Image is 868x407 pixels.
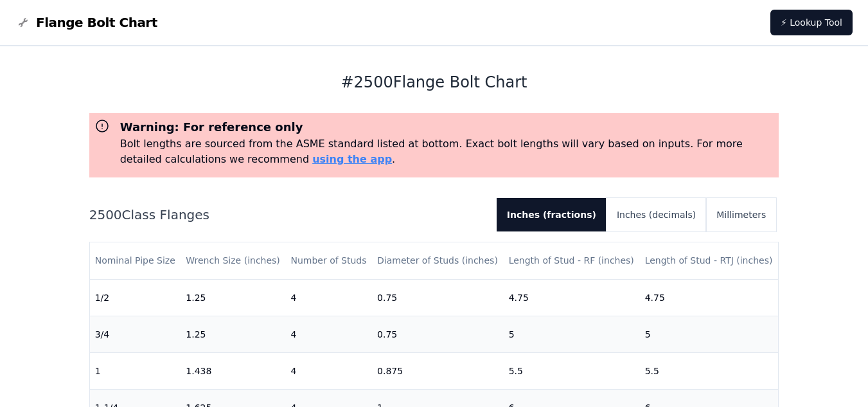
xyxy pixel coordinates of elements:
a: using the app [312,153,392,165]
p: Bolt lengths are sourced from the ASME standard listed at bottom. Exact bolt lengths will vary ba... [120,136,774,167]
td: 0.875 [372,352,504,389]
span: Flange Bolt Chart [36,14,157,32]
td: 5.5 [504,352,640,389]
td: 4 [285,352,372,389]
td: 4 [285,316,372,352]
td: 0.75 [372,279,504,316]
td: 1.25 [181,316,285,352]
a: ⚡ Lookup Tool [770,10,853,35]
button: Inches (fractions) [497,198,607,231]
td: 5 [504,316,640,352]
td: 5 [640,316,779,352]
th: Diameter of Studs (inches) [372,242,504,279]
th: Wrench Size (inches) [181,242,285,279]
td: 1.25 [181,279,285,316]
button: Inches (decimals) [607,198,706,231]
button: Millimeters [706,198,776,231]
td: 1 [90,352,181,389]
th: Length of Stud - RF (inches) [504,242,640,279]
td: 4 [285,279,372,316]
h3: Warning: For reference only [120,118,774,136]
th: Nominal Pipe Size [90,242,181,279]
a: Flange Bolt Chart LogoFlange Bolt Chart [15,14,157,32]
td: 1.438 [181,352,285,389]
th: Number of Studs [285,242,372,279]
th: Length of Stud - RTJ (inches) [640,242,779,279]
td: 4.75 [640,279,779,316]
td: 3/4 [90,316,181,352]
img: Flange Bolt Chart Logo [15,15,31,30]
td: 0.75 [372,316,504,352]
td: 5.5 [640,352,779,389]
td: 4.75 [504,279,640,316]
h2: 2500 Class Flanges [89,206,486,224]
h1: # 2500 Flange Bolt Chart [89,72,779,93]
td: 1/2 [90,279,181,316]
